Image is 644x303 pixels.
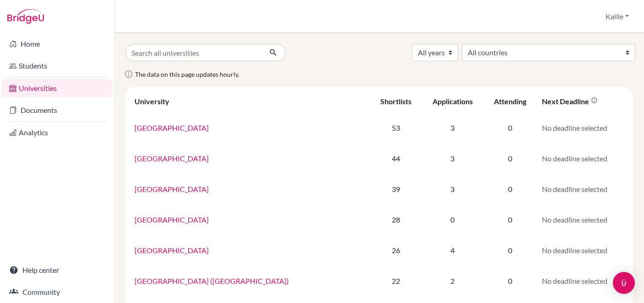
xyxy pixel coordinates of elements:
div: Open Intercom Messenger [613,272,635,294]
td: 0 [484,204,536,235]
td: 22 [370,266,422,296]
td: 0 [484,112,536,143]
span: No deadline selected [542,123,607,132]
td: 3 [422,174,484,204]
span: No deadline selected [542,246,607,255]
div: Next deadline [542,97,598,106]
a: [GEOGRAPHIC_DATA] [135,154,209,163]
a: [GEOGRAPHIC_DATA] ([GEOGRAPHIC_DATA]) [135,276,289,285]
button: Kaille [601,8,633,25]
div: Attending [494,97,526,106]
td: 0 [484,143,536,174]
td: 0 [484,266,536,296]
a: Students [2,57,112,75]
td: 44 [370,143,422,174]
div: Applications [433,97,473,106]
td: 39 [370,174,422,204]
a: [GEOGRAPHIC_DATA] [135,123,209,132]
td: 0 [484,174,536,204]
a: Analytics [2,123,112,142]
td: 3 [422,143,484,174]
div: Shortlists [380,97,411,106]
a: Universities [2,79,112,97]
span: The data on this page updates hourly. [135,70,239,78]
span: No deadline selected [542,215,607,224]
td: 28 [370,204,422,235]
a: Documents [2,101,112,119]
a: [GEOGRAPHIC_DATA] [135,215,209,224]
span: No deadline selected [542,185,607,193]
span: No deadline selected [542,154,607,163]
a: [GEOGRAPHIC_DATA] [135,246,209,255]
a: Help center [2,261,112,279]
td: 26 [370,235,422,266]
input: Search all universities [125,44,262,61]
th: University [129,90,370,112]
td: 0 [422,204,484,235]
a: [GEOGRAPHIC_DATA] [135,185,209,193]
td: 53 [370,112,422,143]
td: 2 [422,266,484,296]
td: 0 [484,235,536,266]
td: 4 [422,235,484,266]
span: No deadline selected [542,276,607,285]
td: 3 [422,112,484,143]
a: Community [2,283,112,301]
a: Home [2,35,112,53]
img: Bridge-U [7,9,44,24]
